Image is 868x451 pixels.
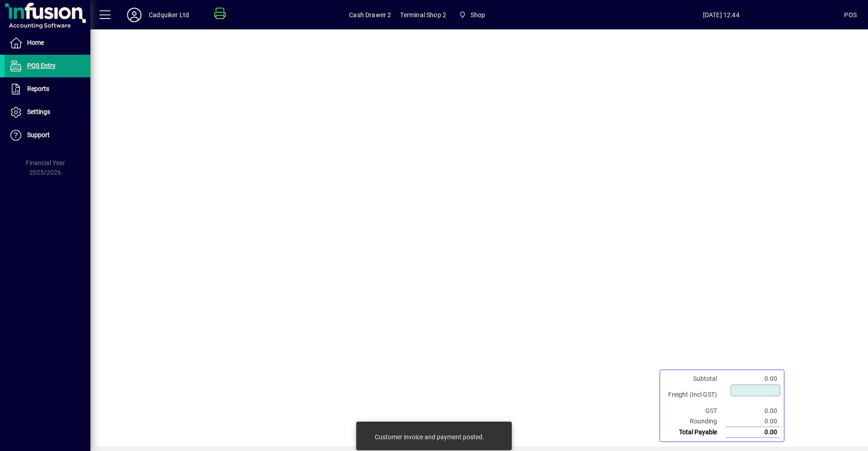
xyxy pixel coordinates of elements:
a: Home [5,32,90,54]
div: Cadquiker Ltd [149,8,189,22]
span: Reports [27,85,49,92]
span: Settings [27,108,50,115]
td: Subtotal [664,374,726,384]
span: Support [27,131,50,138]
td: Rounding [664,416,726,427]
span: Shop [455,7,489,23]
span: Terminal Shop 2 [400,8,446,22]
button: Profile [120,7,149,23]
span: Shop [471,8,486,22]
td: 0.00 [726,406,780,416]
td: 0.00 [726,427,780,438]
div: Customer invoice and payment posted. [375,432,484,442]
span: Cash Drawer 2 [349,8,391,22]
td: 0.00 [726,374,780,384]
td: Total Payable [664,427,726,438]
td: GST [664,406,726,416]
span: [DATE] 12:44 [598,8,844,22]
a: Reports [5,78,90,100]
div: POS [844,8,857,22]
span: POS Entry [27,62,56,69]
a: Settings [5,101,90,123]
td: 0.00 [726,416,780,427]
td: Freight (Incl GST) [664,384,726,406]
span: Home [27,39,44,46]
a: Support [5,124,90,147]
